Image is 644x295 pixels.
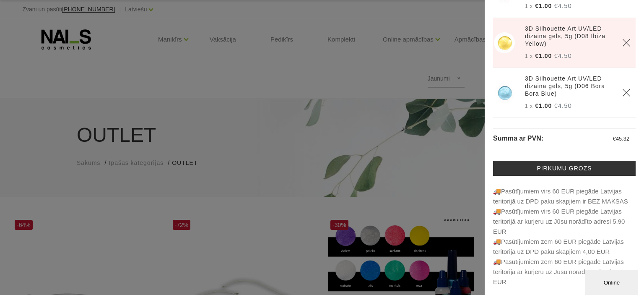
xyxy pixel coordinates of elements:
span: 45.32 [616,136,629,142]
s: €4.50 [554,102,572,109]
iframe: chat widget [585,268,640,295]
span: Summa ar PVN: [493,135,543,142]
span: €1.00 [535,3,552,9]
span: €1.00 [535,102,552,109]
span: 1 x [525,53,533,59]
a: Delete [622,89,631,97]
span: €1.00 [535,52,552,59]
span: 1 x [525,103,533,109]
a: 3D Silhouette Art UV/LED dizaina gels, 5g (D08 Ibiza Yellow) [525,25,612,47]
span: 1 x [525,3,533,9]
s: €4.50 [554,2,572,9]
a: 3D Silhouette Art UV/LED dizaina gels, 5g (D06 Bora Bora Blue) [525,75,612,97]
s: €4.50 [554,52,572,59]
span: € [613,136,616,142]
a: Delete [622,39,631,47]
p: 🚚Pasūtījumiem virs 60 EUR piegāde Latvijas teritorijā uz DPD paku skapjiem ir BEZ MAKSAS 🚚Pas... [493,186,636,287]
a: Pirkumu grozs [493,161,636,176]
